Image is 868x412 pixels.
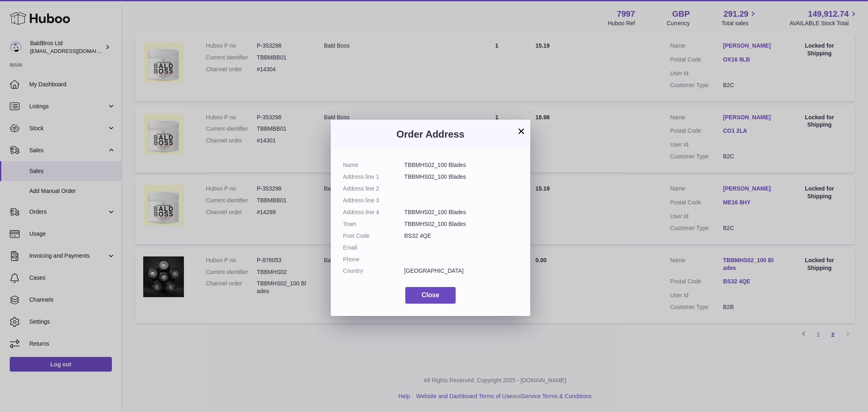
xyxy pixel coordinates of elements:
dd: TBBMHS02_100 Blades [404,208,518,216]
button: Close [405,287,456,304]
dt: Phone [343,256,404,263]
dd: BS32 4QE [404,232,518,240]
dt: Post Code [343,232,404,240]
dt: Email [343,244,404,252]
dt: Address line 2 [343,185,404,193]
dd: TBBMHS02_100 Blades [404,220,518,228]
dt: Name [343,161,404,169]
dt: Address line 1 [343,173,404,181]
dd: TBBMHS02_100 Blades [404,173,518,181]
dt: Address line 4 [343,208,404,216]
span: Close [422,291,439,298]
dd: TBBMHS02_100 Blades [404,161,518,169]
dd: [GEOGRAPHIC_DATA] [404,267,518,275]
dt: Town [343,220,404,228]
button: × [516,126,526,136]
dt: Country [343,267,404,275]
dt: Address line 3 [343,197,404,204]
h3: Order Address [343,128,518,141]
